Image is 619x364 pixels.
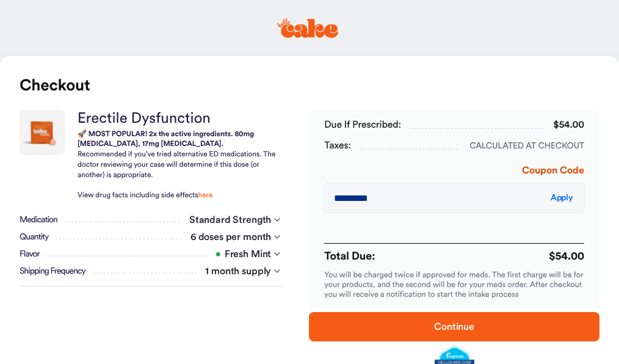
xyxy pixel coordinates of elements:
[78,150,282,180] p: Recommended if you’ve tried alternative ED medications. The doctor reviewing your case will deter...
[522,163,584,183] button: Coupon Code
[543,188,581,208] button: Apply
[20,110,65,155] img: Medication image
[324,139,351,153] span: Taxes:
[20,248,40,260] span: Flavor
[78,131,254,148] strong: 🚀 MOST POPULAR! 2x the active ingredients. 80mg [MEDICAL_DATA], 17mg [MEDICAL_DATA].
[20,231,48,243] span: Quantity
[20,265,85,277] span: Shipping Frequency
[309,312,599,341] button: Continue
[553,118,584,133] div: $54.00
[78,109,282,129] h2: Erectile Dysfunction
[324,271,584,300] p: You will be charged twice if approved for meds. The first charge will be for your products, and t...
[198,192,213,199] a: here
[324,250,539,264] span: Total Due:
[549,251,584,262] span: $54.00
[78,191,282,201] p: View drug facts including side effects
[434,322,474,332] span: Continue
[469,139,584,153] div: Calculated at checkout
[20,214,57,226] span: Medication
[20,76,599,95] h1: Checkout
[324,118,401,133] span: Due if prescribed:
[551,194,573,202] span: Apply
